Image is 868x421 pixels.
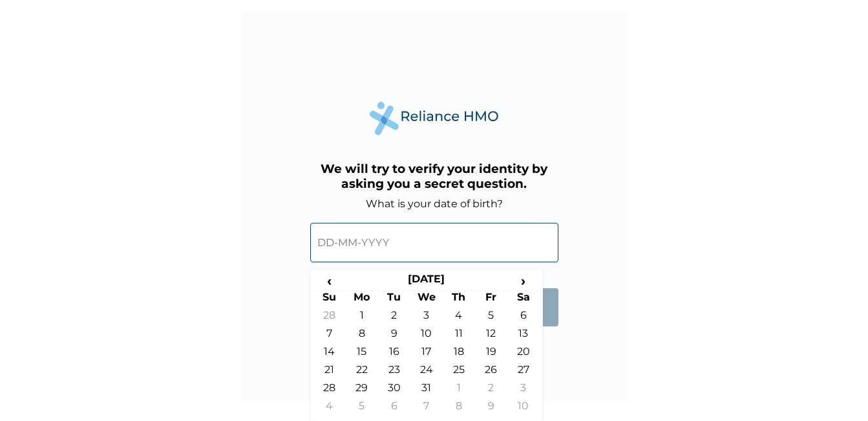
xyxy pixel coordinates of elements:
td: 13 [507,327,540,345]
th: Th [443,291,475,309]
span: › [507,273,540,289]
td: 17 [410,345,443,363]
td: 2 [475,381,507,400]
td: 5 [475,309,507,327]
td: 16 [378,345,410,363]
td: 9 [378,327,410,345]
td: 12 [475,327,507,345]
td: 7 [313,327,346,345]
td: 21 [313,363,346,381]
td: 30 [378,381,410,400]
th: Su [313,291,346,309]
h3: We will try to verify your identity by asking you a secret question. [310,161,558,191]
td: 23 [378,363,410,381]
td: 3 [507,381,540,400]
td: 8 [443,400,475,418]
td: 4 [313,400,346,418]
td: 14 [313,345,346,363]
th: We [410,291,443,309]
td: 6 [378,400,410,418]
td: 18 [443,345,475,363]
td: 10 [507,400,540,418]
td: 5 [346,400,378,418]
td: 24 [410,363,443,381]
td: 7 [410,400,443,418]
th: Mo [346,291,378,309]
td: 19 [475,345,507,363]
td: 25 [443,363,475,381]
input: DD-MM-YYYY [310,223,558,262]
td: 31 [410,381,443,400]
td: 4 [443,309,475,327]
td: 26 [475,363,507,381]
td: 11 [443,327,475,345]
th: [DATE] [346,273,507,291]
img: Reliance Health's Logo [370,102,499,135]
td: 6 [507,309,540,327]
td: 3 [410,309,443,327]
td: 15 [346,345,378,363]
td: 1 [346,309,378,327]
td: 2 [378,309,410,327]
td: 28 [313,381,346,400]
td: 9 [475,400,507,418]
td: 22 [346,363,378,381]
td: 10 [410,327,443,345]
th: Sa [507,291,540,309]
span: ‹ [313,273,346,289]
th: Tu [378,291,410,309]
td: 27 [507,363,540,381]
td: 28 [313,309,346,327]
td: 29 [346,381,378,400]
td: 20 [507,345,540,363]
label: What is your date of birth? [366,198,503,210]
th: Fr [475,291,507,309]
td: 8 [346,327,378,345]
td: 1 [443,381,475,400]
